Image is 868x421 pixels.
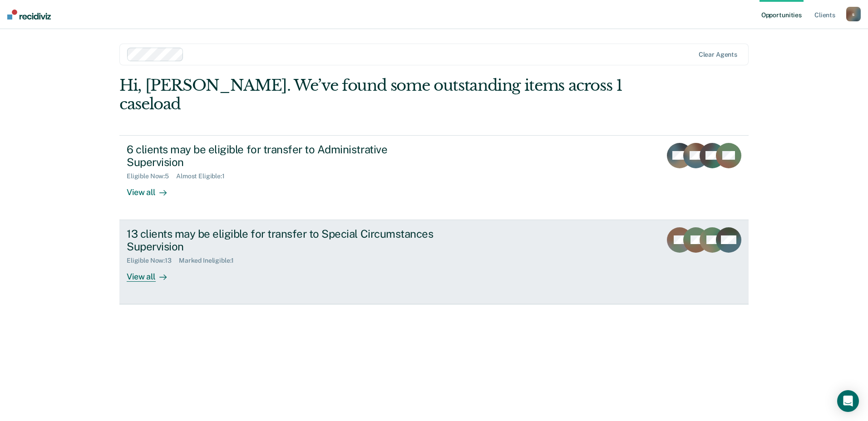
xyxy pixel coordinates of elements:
[127,172,176,180] div: Eligible Now : 5
[127,257,179,264] div: Eligible Now : 13
[119,76,623,113] div: Hi, [PERSON_NAME]. We’ve found some outstanding items across 1 caseload
[176,172,232,180] div: Almost Eligible : 1
[179,257,241,264] div: Marked Ineligible : 1
[127,264,178,282] div: View all
[119,220,749,304] a: 13 clients may be eligible for transfer to Special Circumstances SupervisionEligible Now:13Marked...
[127,180,178,198] div: View all
[127,227,445,254] div: 13 clients may be eligible for transfer to Special Circumstances Supervision
[127,143,445,169] div: 6 clients may be eligible for transfer to Administrative Supervision
[119,135,749,220] a: 6 clients may be eligible for transfer to Administrative SupervisionEligible Now:5Almost Eligible...
[7,10,51,20] img: Recidiviz
[699,51,737,59] div: Clear agents
[837,390,859,412] div: Open Intercom Messenger
[846,7,861,21] button: s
